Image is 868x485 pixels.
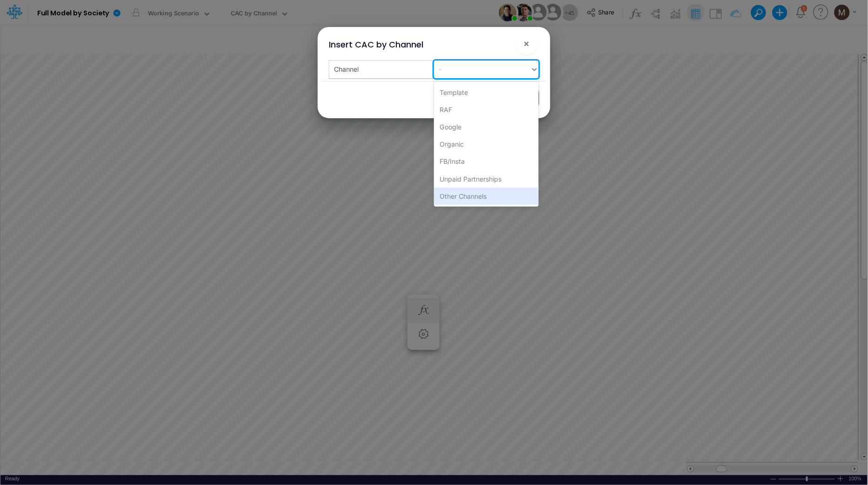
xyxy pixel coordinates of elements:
div: Organic [434,135,539,153]
span: × [524,38,530,49]
div: Channel [334,64,359,74]
div: Template [434,84,539,101]
div: - [439,64,441,74]
div: FB/Insta [434,153,539,170]
div: Unpaid Partnerships [434,170,539,188]
div: Insert CAC by Channel [329,38,423,51]
button: Close [515,33,538,55]
div: RAF [434,101,539,118]
div: Other Channels [434,188,539,205]
div: Google [434,118,539,135]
